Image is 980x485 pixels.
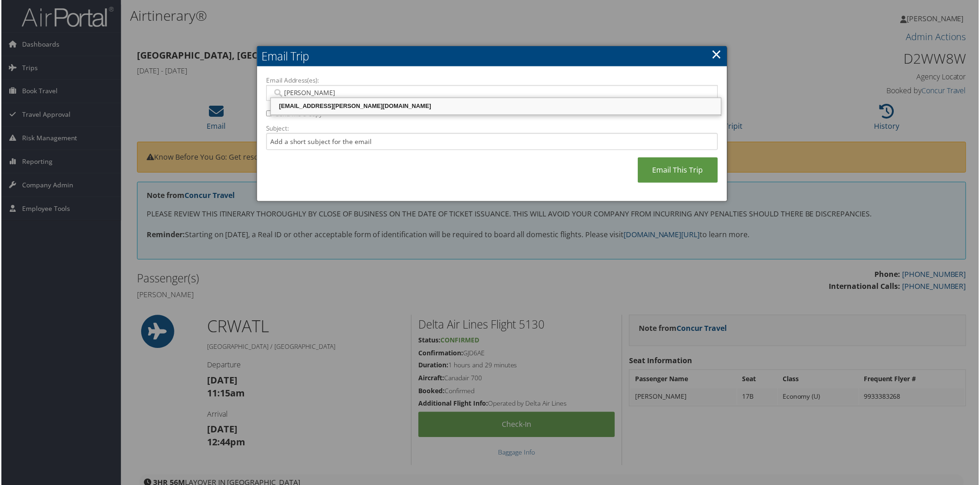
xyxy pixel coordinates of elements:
[638,158,719,183] a: Email This Trip
[266,133,719,150] input: Add a short subject for the email
[272,102,720,111] div: [EMAIL_ADDRESS][PERSON_NAME][DOMAIN_NAME]
[712,45,723,63] a: ×
[266,124,719,133] label: Subject:
[256,46,728,66] h2: Email Trip
[266,76,719,85] label: Email Address(es):
[272,89,712,98] input: Email address (Separate multiple email addresses with commas)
